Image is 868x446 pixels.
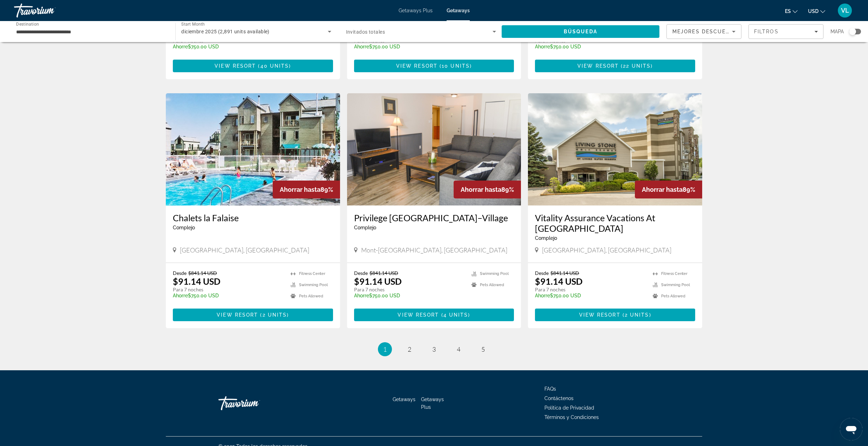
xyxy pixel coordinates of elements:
[535,270,549,276] span: Desde
[354,286,465,293] p: Para 7 noches
[535,293,646,298] p: $750.00 USD
[439,312,470,318] span: ( )
[260,63,289,69] span: 40 units
[544,414,599,420] span: Términos y Condiciones
[354,293,369,298] span: Ahorre
[535,286,646,293] p: Para 7 noches
[173,44,284,49] p: $750.00 USD
[280,186,320,193] span: Ahorrar hasta
[16,21,39,26] span: Destination
[256,63,291,69] span: ( )
[535,235,557,241] span: Complejo
[438,63,472,69] span: ( )
[354,44,369,49] span: Ahorre
[354,60,514,72] button: View Resort(10 units)
[754,29,779,34] span: Filtros
[836,3,854,18] button: User Menu
[180,246,309,254] span: [GEOGRAPHIC_DATA], [GEOGRAPHIC_DATA]
[347,93,521,205] img: Privilege Mont-Tremblant–Village
[785,8,791,14] span: es
[481,345,485,353] span: 5
[263,312,287,318] span: 2 units
[299,283,328,287] span: Swimming Pool
[398,312,439,318] span: View Resort
[346,29,385,35] span: Invitados totales
[173,60,333,72] button: View Resort(40 units)
[619,63,653,69] span: ( )
[808,8,819,14] span: USD
[218,393,289,414] a: Go Home
[841,7,849,14] span: VL
[354,293,465,298] p: $750.00 USD
[830,27,844,36] span: Mapa
[661,271,687,276] span: Fitness Center
[173,44,188,49] span: Ahorre
[808,6,825,16] button: Change currency
[661,283,690,287] span: Swimming Pool
[535,309,695,321] button: View Resort(2 units)
[354,44,467,49] p: $750.00 USD
[535,276,583,286] p: $91.14 USD
[354,225,376,230] span: Complejo
[14,1,84,20] a: Travorium
[399,8,433,13] span: Getaways Plus
[181,22,205,27] span: Start Month
[502,25,659,38] button: Search
[166,93,340,205] img: Chalets la Falaise
[442,63,470,69] span: 10 units
[840,418,862,440] iframe: Button to launch messaging window
[217,312,258,318] span: View Resort
[461,186,501,193] span: Ahorrar hasta
[354,212,514,223] a: Privilege [GEOGRAPHIC_DATA]–Village
[672,27,735,36] mat-select: Sort by
[623,63,651,69] span: 22 units
[642,186,683,193] span: Ahorrar hasta
[173,225,195,230] span: Complejo
[396,63,438,69] span: View Resort
[273,181,340,198] div: 89%
[528,93,702,205] img: Vitality Assurance Vacations At Collingwood
[369,270,398,276] span: $841.14 USD
[457,345,460,353] span: 4
[621,312,651,318] span: ( )
[544,386,556,392] a: FAQs
[661,294,685,298] span: Pets Allowed
[421,397,444,410] span: Getaways Plus
[535,60,695,72] button: View Resort(22 units)
[535,293,550,298] span: Ahorre
[173,293,188,298] span: Ahorre
[579,312,621,318] span: View Resort
[299,271,325,276] span: Fitness Center
[535,44,648,49] p: $750.00 USD
[166,342,702,356] nav: Pagination
[564,29,597,34] span: Búsqueda
[354,270,368,276] span: Desde
[383,345,387,353] span: 1
[354,309,514,321] button: View Resort(4 units)
[447,8,470,13] a: Getaways
[354,276,402,286] p: $91.14 USD
[393,397,415,402] a: Getaways
[748,24,823,39] button: Filters
[258,312,289,318] span: ( )
[432,345,436,353] span: 3
[785,6,798,16] button: Change language
[480,283,504,287] span: Pets Allowed
[535,212,695,234] h3: Vitality Assurance Vacations At [GEOGRAPHIC_DATA]
[173,309,333,321] button: View Resort(2 units)
[454,181,521,198] div: 89%
[635,181,702,198] div: 89%
[672,29,742,34] span: Mejores descuentos
[173,212,333,223] h3: Chalets la Falaise
[188,270,217,276] span: $841.14 USD
[173,270,187,276] span: Desde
